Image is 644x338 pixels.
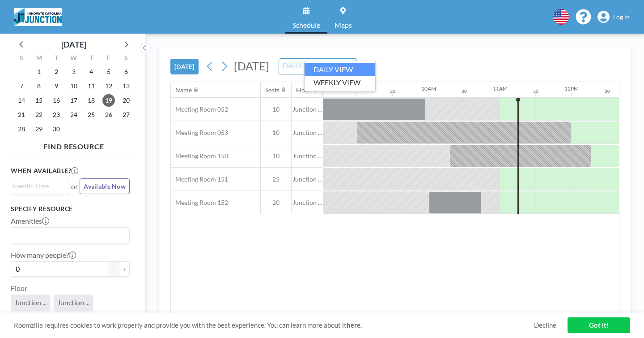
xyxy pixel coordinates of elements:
div: 12PM [564,85,579,92]
span: 10 [261,105,291,113]
span: Friday, September 19, 2025 [102,94,115,107]
div: Search for option [279,59,356,74]
label: Floor [11,284,27,293]
span: Monday, September 8, 2025 [33,80,45,92]
div: Seats [265,86,280,94]
span: Monday, September 1, 2025 [33,65,45,78]
span: Roomzilla requires cookies to work properly and provide you with the best experience. You can lea... [14,321,534,329]
div: [DATE] [61,38,86,51]
span: Wednesday, September 10, 2025 [68,80,80,92]
span: Meeting Room 053 [171,129,228,137]
span: Wednesday, September 17, 2025 [68,94,80,107]
span: Tuesday, September 30, 2025 [50,123,63,135]
span: Thursday, September 25, 2025 [85,108,97,121]
span: 25 [261,175,291,183]
span: Friday, September 12, 2025 [102,80,115,92]
span: Meeting Room 151 [171,175,228,183]
span: Tuesday, September 23, 2025 [50,108,63,121]
span: Junction ... [292,129,323,137]
button: - [108,261,119,277]
span: Thursday, September 18, 2025 [85,94,97,107]
span: Sunday, September 14, 2025 [15,94,28,107]
div: M [30,53,48,65]
span: Schedule [292,22,320,29]
span: Saturday, September 20, 2025 [120,94,132,107]
span: Tuesday, September 2, 2025 [50,65,63,78]
button: [DATE] [170,59,199,74]
label: How many people? [11,251,76,260]
span: Log in [613,13,630,21]
a: Decline [534,321,556,329]
span: Sunday, September 28, 2025 [15,123,28,135]
span: [DATE] [234,59,269,73]
span: 10 [261,152,291,160]
span: Junction ... [57,298,89,307]
div: 30 [605,88,610,94]
span: Available Now [84,182,126,190]
span: Monday, September 29, 2025 [33,123,45,135]
span: Meeting Room 052 [171,105,228,113]
span: Thursday, September 4, 2025 [85,65,97,78]
span: Junction ... [14,298,47,307]
div: S [117,53,135,65]
div: T [48,53,65,65]
button: Available Now [80,178,130,194]
span: Sunday, September 21, 2025 [15,108,28,121]
span: Junction ... [292,152,323,160]
div: 30 [533,88,538,94]
div: Search for option [11,228,129,243]
span: Junction ... [292,105,323,113]
span: Friday, September 5, 2025 [102,65,115,78]
span: Saturday, September 6, 2025 [120,65,132,78]
span: Tuesday, September 16, 2025 [50,94,63,107]
span: or [71,182,78,191]
span: Saturday, September 27, 2025 [120,108,132,121]
div: 9AM [350,85,361,92]
span: Junction ... [292,175,323,183]
span: Thursday, September 11, 2025 [85,80,97,92]
span: Monday, September 22, 2025 [33,108,45,121]
div: 10AM [421,85,436,92]
div: 30 [462,88,467,94]
div: S [13,53,30,65]
span: 20 [261,199,291,207]
div: 11AM [493,85,508,92]
span: Friday, September 26, 2025 [102,108,115,121]
label: Amenities [11,217,49,225]
div: Name [175,86,192,94]
a: Got it! [568,317,630,333]
button: + [119,261,130,277]
span: Maps [335,22,352,29]
span: Meeting Room 150 [171,152,228,160]
h3: Specify resource [11,205,130,213]
div: Search for option [11,179,69,193]
img: organization-logo [14,8,62,26]
div: Floor [296,86,311,94]
span: Saturday, September 13, 2025 [120,80,132,92]
div: F [100,53,117,65]
a: Log in [597,11,630,23]
div: W [65,53,83,65]
h4: FIND RESOURCE [11,139,137,151]
span: Meeting Room 152 [171,199,228,207]
input: Search for option [12,230,124,241]
span: Monday, September 15, 2025 [33,94,45,107]
span: 10 [261,129,291,137]
span: Wednesday, September 24, 2025 [68,108,80,121]
div: 30 [390,88,395,94]
span: Wednesday, September 3, 2025 [68,65,80,78]
input: Search for option [12,181,64,191]
span: Sunday, September 7, 2025 [15,80,28,92]
a: here. [347,321,362,329]
input: Search for option [280,61,345,72]
span: Junction ... [292,199,323,207]
span: Tuesday, September 9, 2025 [50,80,63,92]
div: T [82,53,100,65]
